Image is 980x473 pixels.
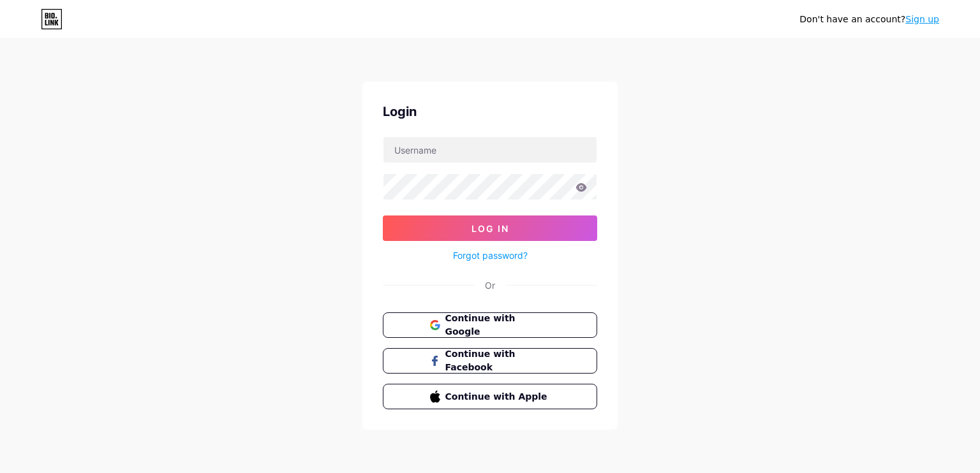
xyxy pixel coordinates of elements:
[383,384,597,409] button: Continue with Apple
[485,279,495,292] div: Or
[445,390,551,404] span: Continue with Apple
[799,13,939,26] div: Don't have an account?
[383,215,597,241] button: Log In
[383,102,597,121] div: Login
[383,137,597,163] input: Username
[383,312,597,338] button: Continue with Google
[471,223,509,234] span: Log In
[383,348,597,374] button: Continue with Facebook
[905,14,939,24] a: Sign up
[445,347,551,374] span: Continue with Facebook
[445,312,551,338] span: Continue with Google
[453,249,528,262] a: Forgot password?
